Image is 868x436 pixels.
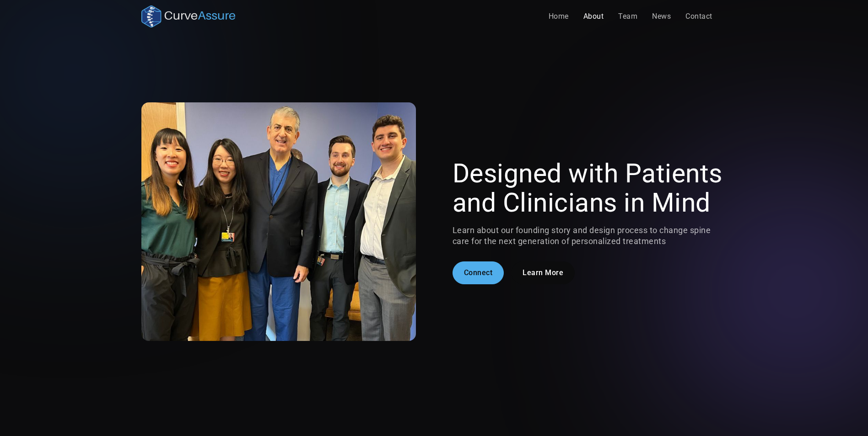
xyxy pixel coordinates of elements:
a: News [645,7,678,26]
a: Team [611,7,645,26]
a: Learn More [511,261,575,284]
h1: Designed with Patients and Clinicians in Mind [453,159,727,218]
a: Home [541,7,576,26]
a: About [576,7,611,26]
p: Learn about our founding story and design process to change spine care for the next generation of... [453,225,727,247]
a: home [141,5,236,27]
a: Contact [678,7,720,26]
a: Connect [453,261,504,284]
